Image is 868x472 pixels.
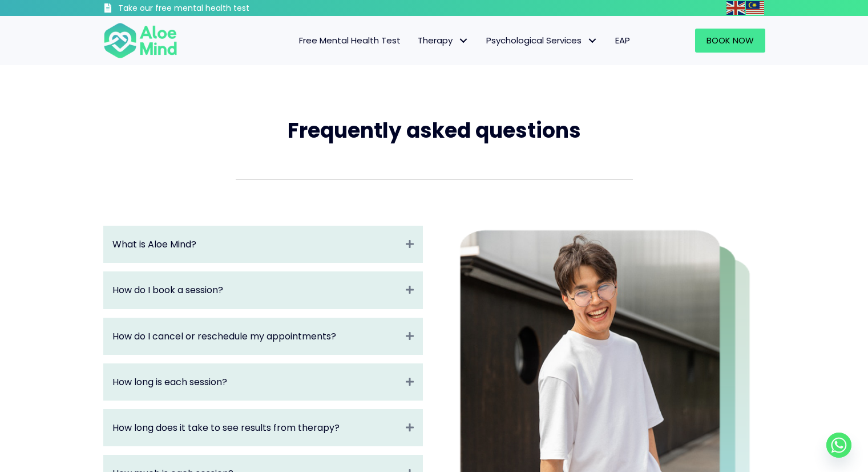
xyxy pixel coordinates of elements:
[406,375,414,389] i: Expand
[418,34,469,46] span: Therapy
[288,116,581,145] span: Frequently asked questions
[726,1,745,15] img: en
[486,34,598,46] span: Psychological Services
[406,283,414,297] i: Expand
[584,33,601,49] span: Psychological Services: submenu
[615,34,630,46] span: EAP
[299,34,401,46] span: Free Mental Health Test
[103,3,310,16] a: Take our free mental health test
[695,29,765,53] a: Book Now
[607,29,639,53] a: EAP
[112,330,400,343] a: How do I cancel or reschedule my appointments?
[118,3,310,14] h3: Take our free mental health test
[478,29,607,53] a: Psychological ServicesPsychological Services: submenu
[826,433,851,458] a: Whatsapp
[406,238,414,251] i: Expand
[406,421,414,434] i: Expand
[112,283,400,297] a: How do I book a session?
[290,29,409,53] a: Free Mental Health Test
[409,29,478,53] a: TherapyTherapy: submenu
[746,1,764,15] img: ms
[112,238,400,251] a: What is Aloe Mind?
[103,22,177,59] img: Aloe mind Logo
[112,375,400,389] a: How long is each session?
[455,33,472,49] span: Therapy: submenu
[406,330,414,343] i: Expand
[726,1,746,14] a: English
[746,1,765,14] a: Malay
[112,421,400,434] a: How long does it take to see results from therapy?
[192,29,639,53] nav: Menu
[706,34,754,46] span: Book Now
